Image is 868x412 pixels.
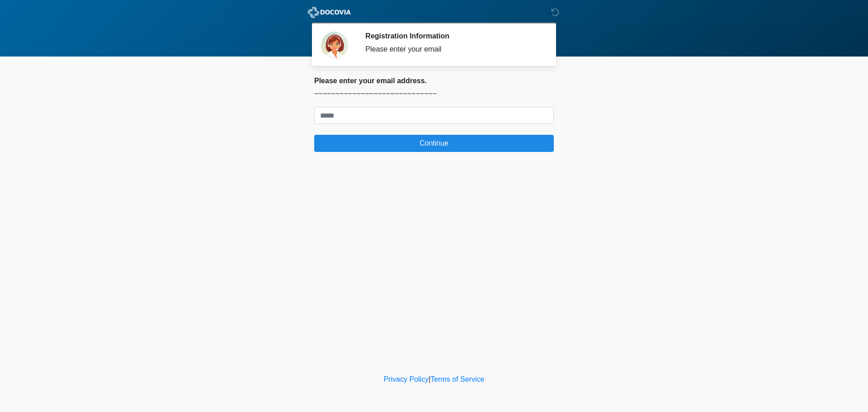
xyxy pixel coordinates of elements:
img: Agent Avatar [321,32,348,59]
a: | [429,375,430,383]
img: ABC Med Spa- GFEase Logo [305,7,354,18]
a: Privacy Policy [384,375,429,383]
h2: Registration Information [365,32,540,40]
a: Terms of Service [430,375,484,383]
p: ~~~~~~~~~~~~~~~~~~~~~~~~~~~~~ [314,89,554,99]
div: Please enter your email [365,44,540,55]
h2: Please enter your email address. [314,76,554,85]
button: Continue [314,135,554,152]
